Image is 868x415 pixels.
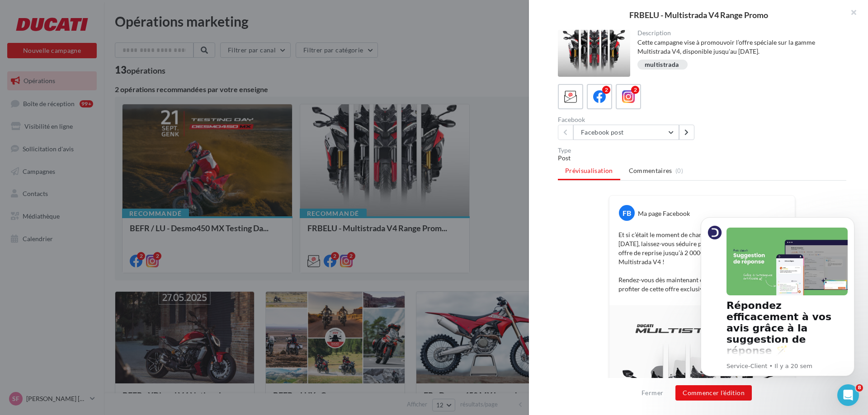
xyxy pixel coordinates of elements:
span: 8 [856,384,863,392]
div: Description [637,30,840,36]
div: Post [558,154,846,163]
iframe: Intercom notifications message [687,204,868,391]
div: 2 [602,86,610,94]
div: FB [619,205,635,221]
span: (0) [675,167,683,174]
div: Type [558,147,846,154]
div: FRBELU - Multistrada V4 Range Promo [543,11,854,19]
button: Facebook post [573,125,679,140]
div: Ma page Facebook [638,209,690,218]
button: Fermer [638,387,667,398]
span: Commentaires [629,166,672,175]
div: multistrada [645,61,679,68]
div: Facebook [558,117,698,123]
iframe: Intercom live chat [837,384,859,406]
button: Commencer l'édition [675,385,752,401]
p: Et si c’était le moment de changer d’horizon ? Du [DATE] au [DATE], laissez-vous séduire par le r... [618,230,786,294]
div: 2 [631,86,639,94]
div: Cette campagne vise à promouvoir l’offre spéciale sur la gamme Multistrada V4, disponible jusqu’a... [637,38,840,56]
